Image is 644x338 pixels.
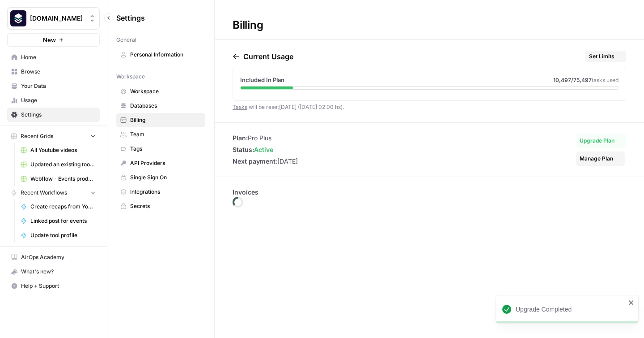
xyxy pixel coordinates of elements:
span: Webflow - Events production - Ticiana [30,175,96,183]
a: Integrations [116,185,205,199]
button: Workspace: Platformengineering.org [7,7,100,30]
div: Billing [215,18,281,32]
span: Integrations [130,188,201,196]
span: Manage Plan [580,155,613,163]
a: AirOps Academy [7,250,100,264]
button: What's new? [7,264,100,279]
span: New [43,35,56,44]
span: Included In Plan [240,75,284,84]
span: Plan: [233,134,248,142]
span: Personal Information [130,51,201,59]
a: Update tool profile [17,228,100,243]
span: Set Limits [589,52,614,61]
a: Single Sign On [116,170,205,185]
button: Recent Workflows [7,186,100,199]
a: API Providers [116,156,205,170]
a: Create recaps from Youtube videos WIP [PERSON_NAME] [17,199,100,214]
span: Your Data [21,82,96,90]
a: Home [7,50,100,65]
span: 10,497 /75,497 [553,77,592,83]
span: Next payment: [233,157,277,165]
a: Usage [7,93,100,108]
span: Browse [21,68,96,76]
span: Upgrade Plan [580,137,614,145]
button: New [7,33,100,47]
span: Recent Grids [21,132,53,140]
span: Secrets [130,202,201,210]
button: Upgrade Plan [576,134,626,148]
a: Browse [7,65,100,79]
span: Usage [21,96,96,104]
a: Databases [116,99,205,113]
a: Your Data [7,79,100,93]
span: Settings [21,111,96,119]
span: Workspace [130,87,201,95]
img: Platformengineering.org Logo [10,10,26,26]
a: Workspace [116,84,205,99]
span: Single Sign On [130,173,201,182]
a: Webflow - Events production - Ticiana [17,172,100,186]
span: active [254,146,273,153]
span: AirOps Academy [21,253,96,261]
span: General [116,36,136,44]
span: Create recaps from Youtube videos WIP [PERSON_NAME] [30,203,96,211]
span: Tags [130,145,201,153]
span: Workspace [116,73,145,81]
li: [DATE] [233,157,298,166]
span: [DOMAIN_NAME] [30,14,84,23]
span: Recent Workflows [21,189,67,197]
div: Upgrade Completed [516,305,626,314]
button: Manage Plan [576,152,625,166]
a: All Youtube videos [17,143,100,157]
a: Linked post for events [17,214,100,228]
span: Home [21,53,96,61]
a: Secrets [116,199,205,213]
div: What's new? [8,265,99,278]
li: Pro Plus [233,134,298,143]
span: will be reset [DATE] ([DATE] 02:00 hs) . [233,104,344,110]
span: Update tool profile [30,231,96,239]
a: Team [116,127,205,142]
span: Help + Support [21,282,96,290]
button: Recent Grids [7,130,100,143]
button: Set Limits [585,51,626,62]
p: Current Usage [243,51,293,62]
span: All Youtube videos [30,146,96,154]
a: Updated an existing tool profile in Webflow [17,157,100,172]
a: Tags [116,142,205,156]
span: Billing [130,116,201,124]
span: Linked post for events [30,217,96,225]
a: Settings [7,108,100,122]
span: Databases [130,102,201,110]
a: Billing [116,113,205,127]
a: Tasks [233,104,247,110]
p: Invoices [233,188,626,197]
span: Status: [233,146,254,153]
span: API Providers [130,159,201,167]
button: Help + Support [7,279,100,293]
span: Team [130,130,201,139]
a: Personal Information [116,48,205,62]
button: close [628,299,635,306]
span: tasks used [592,77,619,83]
span: Updated an existing tool profile in Webflow [30,160,96,169]
span: Settings [116,13,145,23]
